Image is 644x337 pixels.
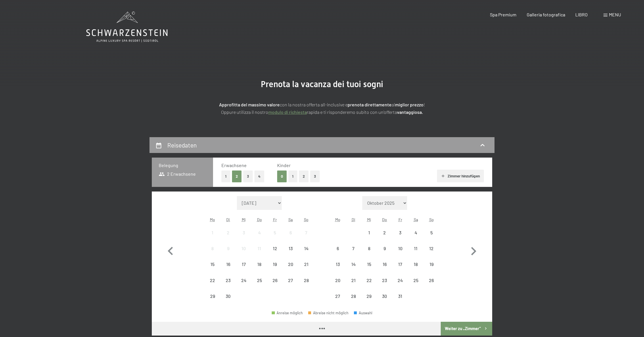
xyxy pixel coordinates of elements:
[362,246,376,261] div: 8
[392,288,408,304] div: Anreise nicht möglich
[277,162,291,168] span: Kinder
[429,217,434,222] abbr: Sonntag
[361,272,377,288] div: Anreise nicht möglich
[304,217,308,222] abbr: Sonntag
[382,217,387,222] abbr: Donnerstag
[280,102,348,107] font: con la nostra offerta all-inclusive e
[465,196,482,304] button: Nächster Monat
[424,241,439,256] div: Anreise nicht möglich
[221,262,235,276] div: 16
[377,272,392,288] div: Anreise nicht möglich
[221,278,235,292] div: 23
[205,241,220,256] div: Anreise nicht möglich
[424,225,439,240] div: Sun Oct 05 2025
[220,225,236,240] div: Tue Sep 02 2025
[490,12,516,17] a: Spa Premium
[159,171,196,177] span: 2 Erwachsene
[283,225,298,240] div: Sat Sep 06 2025
[268,230,282,245] div: 5
[330,272,346,288] div: Anreise nicht möglich
[330,256,346,272] div: Anreise nicht möglich
[237,230,251,245] div: 3
[283,256,298,272] div: Sat Sep 20 2025
[221,246,235,261] div: 9
[252,241,267,256] div: Thu Sep 11 2025
[393,278,407,292] div: 24
[298,225,314,240] div: Anreise nicht möglich
[220,288,236,304] div: Tue Sep 30 2025
[205,278,220,292] div: 22
[298,272,314,288] div: Anreise nicht möglich
[226,217,230,222] abbr: Dienstag
[346,272,361,288] div: Anreise nicht möglich
[408,256,423,272] div: Anreise nicht möglich
[392,241,408,256] div: Anreise nicht möglich
[346,256,361,272] div: Anreise nicht möglich
[283,272,298,288] div: Anreise nicht möglich
[331,246,345,261] div: 6
[377,225,392,240] div: Anreise nicht möglich
[252,278,267,292] div: 25
[205,256,220,272] div: Mon Sep 15 2025
[346,241,361,256] div: Anreise nicht möglich
[221,294,235,308] div: 30
[221,162,247,168] span: Erwachsene
[361,241,377,256] div: Wed Oct 08 2025
[205,225,220,240] div: Anreise nicht möglich
[361,241,377,256] div: Anreise nicht möglich
[299,230,313,245] div: 7
[346,246,361,261] div: 7
[408,225,423,240] div: Sat Oct 04 2025
[362,262,376,276] div: 15
[268,278,282,292] div: 26
[236,225,252,240] div: Wed Sep 03 2025
[346,241,361,256] div: Tue Oct 07 2025
[261,79,383,89] font: Prenota la vacanza dei tuoi sogni
[267,256,283,272] div: Fri Sep 19 2025
[346,262,361,276] div: 14
[257,217,262,222] abbr: Donnerstag
[205,225,220,240] div: Mon Sep 01 2025
[393,246,407,261] div: 10
[283,246,298,261] div: 13
[362,278,376,292] div: 22
[330,241,346,256] div: Anreise nicht möglich
[424,256,439,272] div: Anreise nicht möglich
[237,246,251,261] div: 10
[283,278,298,292] div: 27
[237,262,251,276] div: 17
[377,278,392,292] div: 23
[167,141,197,149] h2: Reisedaten
[424,241,439,256] div: Sun Oct 12 2025
[273,217,277,222] abbr: Freitag
[267,241,283,256] div: Anreise nicht möglich
[220,288,236,304] div: Anreise nicht möglich
[252,246,267,261] div: 11
[348,102,392,107] font: prenota direttamente
[346,256,361,272] div: Tue Oct 14 2025
[424,272,439,288] div: Sun Oct 26 2025
[205,241,220,256] div: Mon Sep 08 2025
[346,288,361,304] div: Tue Oct 28 2025
[283,230,298,245] div: 6
[331,278,345,292] div: 20
[283,256,298,272] div: Anreise nicht möglich
[252,262,267,276] div: 18
[252,225,267,240] div: Thu Sep 04 2025
[220,241,236,256] div: Anreise nicht möglich
[377,288,392,304] div: Thu Oct 30 2025
[267,225,283,240] div: Anreise nicht möglich
[335,217,340,222] abbr: Montag
[362,294,376,308] div: 29
[331,294,345,308] div: 27
[424,230,439,245] div: 5
[272,311,303,315] div: Anreise möglich
[267,241,283,256] div: Fri Sep 12 2025
[361,288,377,304] div: Wed Oct 29 2025
[252,225,267,240] div: Anreise nicht möglich
[205,272,220,288] div: Anreise nicht möglich
[393,230,407,245] div: 3
[392,272,408,288] div: Anreise nicht möglich
[377,246,392,261] div: 9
